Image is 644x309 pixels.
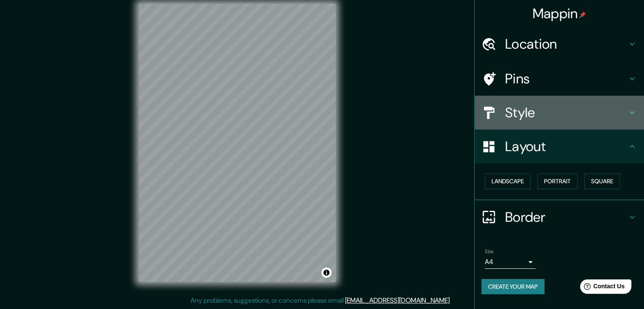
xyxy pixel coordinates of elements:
[475,62,644,96] div: Pins
[191,295,451,306] p: Any problems, suggestions, or concerns please email .
[505,70,627,87] h4: Pins
[505,209,627,226] h4: Border
[475,200,644,234] div: Border
[475,130,644,163] div: Layout
[475,96,644,130] div: Style
[139,4,336,282] canvas: Map
[321,268,332,278] button: Toggle attribution
[481,279,544,295] button: Create your map
[505,104,627,121] h4: Style
[584,174,620,189] button: Square
[485,174,531,189] button: Landscape
[345,296,450,305] a: [EMAIL_ADDRESS][DOMAIN_NAME]
[533,5,586,22] h4: Mappin
[569,276,635,300] iframe: Help widget launcher
[451,295,452,306] div: .
[505,36,627,52] h4: Location
[485,248,494,255] label: Size
[537,174,578,189] button: Portrait
[452,295,454,306] div: .
[475,27,644,61] div: Location
[485,255,536,269] div: A4
[579,11,586,18] img: pin-icon.png
[505,138,627,155] h4: Layout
